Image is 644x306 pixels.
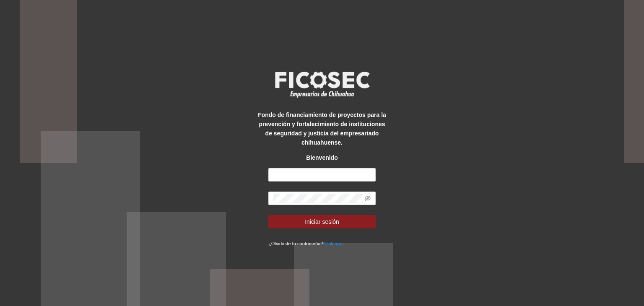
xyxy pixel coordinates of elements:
[306,154,338,161] strong: Bienvenido
[270,69,374,100] img: logo
[365,195,371,201] span: eye-invisible
[305,217,339,226] span: Iniciar sesión
[268,215,376,228] button: Iniciar sesión
[258,112,386,146] strong: Fondo de financiamiento de proyectos para la prevención y fortalecimiento de instituciones de seg...
[268,241,343,246] small: ¿Olvidaste tu contraseña?
[323,241,344,246] a: Click aqui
